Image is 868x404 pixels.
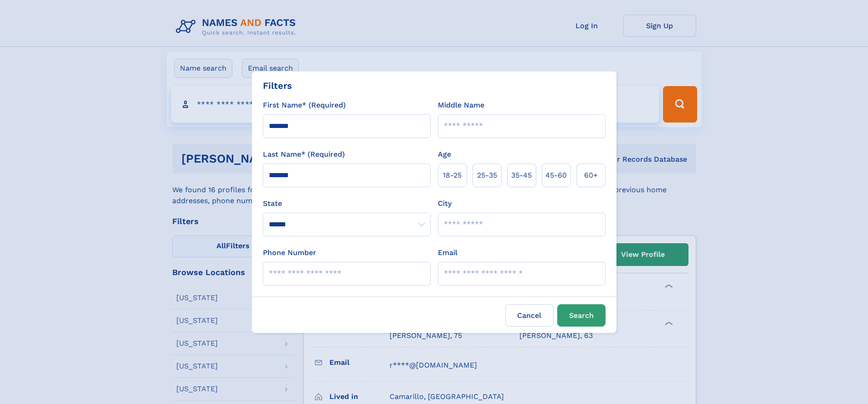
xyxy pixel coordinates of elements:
[263,79,292,92] div: Filters
[438,247,457,258] label: Email
[263,100,346,111] label: First Name* (Required)
[438,100,484,111] label: Middle Name
[477,170,497,181] span: 25‑35
[557,304,606,327] button: Search
[511,170,532,181] span: 35‑45
[438,198,452,209] label: City
[263,247,316,258] label: Phone Number
[443,170,462,181] span: 18‑25
[263,149,345,160] label: Last Name* (Required)
[438,149,451,160] label: Age
[584,170,598,181] span: 60+
[505,304,554,327] label: Cancel
[263,198,431,209] label: State
[545,170,567,181] span: 45‑60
